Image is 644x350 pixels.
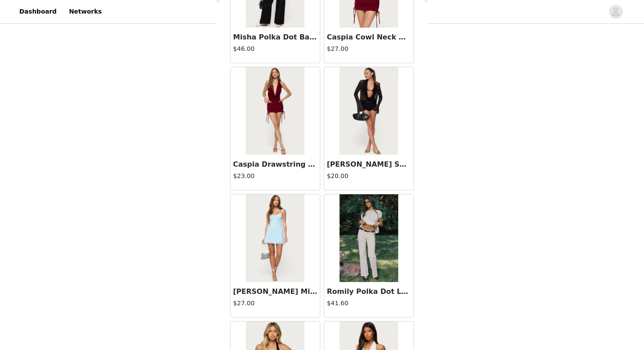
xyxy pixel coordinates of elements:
[233,32,317,43] h3: Misha Polka Dot Baggy Low Jeans
[327,44,411,54] h4: $27.00
[64,2,107,21] a: Networks
[14,2,62,21] a: Dashboard
[233,171,317,181] h4: $23.00
[327,159,411,170] h3: [PERSON_NAME] Shorts
[233,44,317,54] h4: $46.00
[233,286,317,297] h3: [PERSON_NAME] Mini Dress
[327,171,411,181] h4: $20.00
[246,67,304,155] img: Caspia Drawstring Mini Skirt
[246,194,304,282] img: Stephanie Lace Mini Dress
[233,159,317,170] h3: Caspia Drawstring Mini Skirt
[612,5,620,19] div: avatar
[327,286,411,297] h3: Romily Polka Dot Low Rise Jeans
[327,32,411,43] h3: Caspia Cowl Neck Backless Top
[340,194,398,282] img: Romily Polka Dot Low Rise Jeans
[340,67,398,155] img: Lera Lacey Shorts
[327,299,411,308] h4: $41.60
[233,299,317,308] h4: $27.00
